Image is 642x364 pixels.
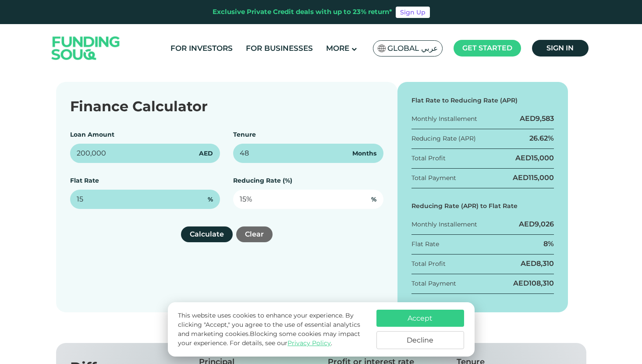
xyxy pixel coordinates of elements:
div: AED [519,219,554,229]
p: This website uses cookies to enhance your experience. By clicking "Accept," you agree to the use ... [178,311,367,348]
span: % [371,195,376,204]
span: 8,310 [536,259,554,268]
a: Sign Up [396,7,430,18]
img: SA Flag [378,45,386,52]
span: Get started [462,44,512,52]
span: For details, see our . [230,339,332,347]
div: AED [513,279,554,288]
span: % [208,195,213,204]
button: Calculate [181,226,233,242]
div: 26.62% [529,134,554,143]
span: Months [352,149,376,158]
span: 108,310 [529,279,554,287]
label: Loan Amount [70,131,114,138]
div: Flat Rate [411,240,439,249]
a: For Investors [168,41,235,56]
a: For Businesses [244,41,315,56]
div: AED [513,173,554,183]
span: AED [199,149,213,158]
div: Finance Calculator [70,96,383,117]
a: Sign in [532,40,589,57]
button: Accept [376,310,464,327]
div: Monthly Installement [411,114,477,124]
div: 8% [543,239,554,249]
label: Tenure [233,131,256,138]
span: More [326,44,349,53]
div: Flat Rate to Reducing Rate (APR) [411,96,554,105]
label: Flat Rate [70,177,99,184]
span: Blocking some cookies may impact your experience. [178,330,360,347]
span: 9,583 [536,114,554,123]
span: 15,000 [531,154,554,162]
button: Clear [236,226,273,242]
a: Privacy Policy [287,339,331,347]
div: Total Payment [411,279,456,288]
div: Total Payment [411,173,456,183]
div: AED [520,114,554,124]
div: Reducing Rate (APR) [411,134,476,143]
img: Logo [43,26,129,71]
div: Reducing Rate (APR) to Flat Rate [411,201,554,211]
div: Monthly Installement [411,220,477,229]
div: Total Profit [411,154,446,163]
button: Decline [376,331,464,349]
div: AED [521,259,554,269]
div: Total Profit [411,259,446,269]
span: Global عربي [387,43,438,53]
span: Sign in [546,44,574,52]
label: Reducing Rate (%) [233,177,292,184]
span: 115,000 [528,173,554,182]
span: 9,026 [535,220,554,228]
div: AED [515,153,554,163]
div: Exclusive Private Credit deals with up to 23% return* [213,7,392,17]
